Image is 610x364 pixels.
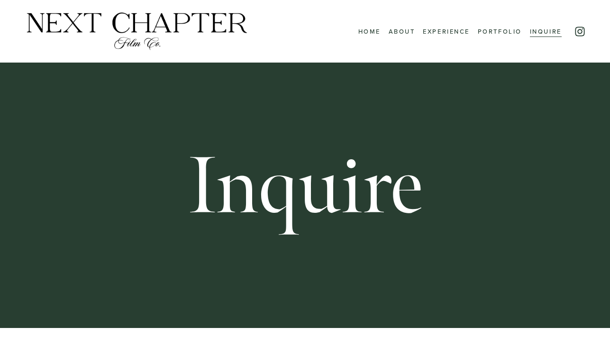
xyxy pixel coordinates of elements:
a: About [389,25,415,37]
img: Next Chapter Film Co. [24,11,249,52]
a: Portfolio [478,25,522,37]
a: Inquire [530,25,562,37]
a: Instagram [574,26,586,37]
a: Experience [423,25,470,37]
h1: Inquire [188,147,422,227]
a: Home [358,25,381,37]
